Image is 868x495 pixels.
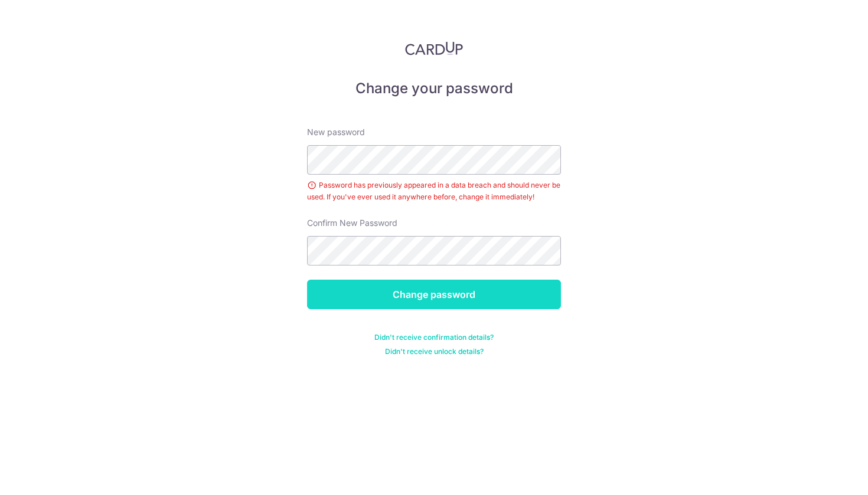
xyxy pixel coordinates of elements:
label: Confirm New Password [307,217,397,229]
a: Didn't receive unlock details? [385,347,484,356]
img: CardUp Logo [405,41,463,55]
h5: Change your password [307,79,561,98]
div: Password has previously appeared in a data breach and should never be used. If you've ever used i... [307,179,561,203]
a: Didn't receive confirmation details? [374,333,494,342]
label: New password [307,126,365,138]
input: Change password [307,280,561,309]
